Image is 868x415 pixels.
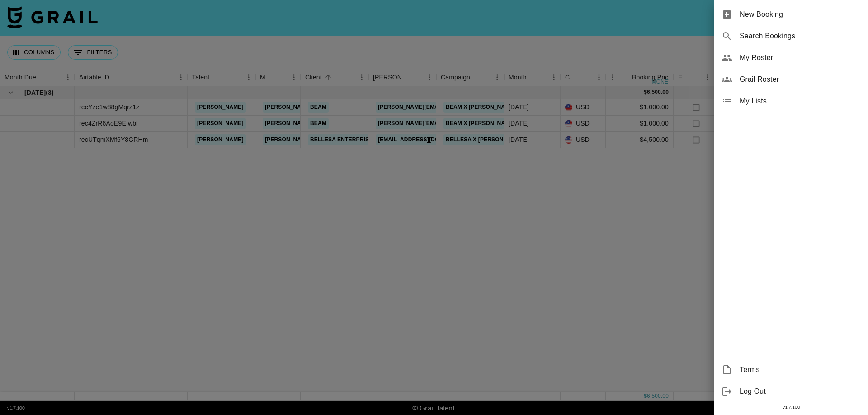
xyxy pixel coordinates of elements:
[714,69,868,90] div: Grail Roster
[740,364,861,375] span: Terms
[714,25,868,47] div: Search Bookings
[714,4,868,25] div: New Booking
[740,31,861,42] span: Search Bookings
[740,386,861,397] span: Log Out
[740,52,861,63] span: My Roster
[714,359,868,381] div: Terms
[714,47,868,69] div: My Roster
[714,381,868,402] div: Log Out
[714,90,868,112] div: My Lists
[740,9,861,20] span: New Booking
[740,74,861,85] span: Grail Roster
[740,96,861,107] span: My Lists
[714,402,868,412] div: v 1.7.100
